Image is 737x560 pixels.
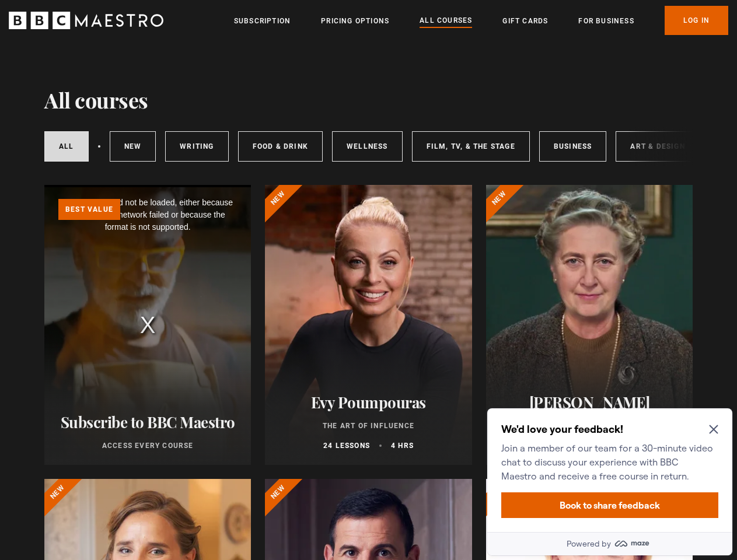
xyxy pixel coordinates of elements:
[265,185,471,465] a: Evy Poumpouras The Art of Influence 24 lessons 4 hrs New
[19,37,231,79] p: Join a member of our team for a 30-minute video chat to discuss your experience with BBC Maestro ...
[238,131,323,162] a: Food & Drink
[578,15,634,27] a: For business
[58,199,120,220] p: Best value
[234,15,291,27] a: Subscription
[19,19,231,33] h2: We'd love your feedback!
[44,87,148,112] h1: All courses
[412,131,530,162] a: Film, TV, & The Stage
[226,21,236,30] button: Close Maze Prompt
[616,131,699,162] a: Art & Design
[321,15,389,27] a: Pricing Options
[420,15,472,27] a: All Courses
[5,5,250,152] div: Optional study invitation
[9,12,163,29] svg: BBC Maestro
[279,421,457,431] p: The Art of Influence
[332,131,403,162] a: Wellness
[44,131,89,162] a: All
[391,440,414,451] p: 4 hrs
[279,393,457,411] h2: Evy Poumpouras
[5,128,250,152] a: Powered by maze
[500,393,679,411] h2: [PERSON_NAME]
[44,185,251,465] video-js: Video Player
[44,185,251,465] div: The media could not be loaded, either because the server or network failed or because the format ...
[165,131,228,162] a: Writing
[44,185,251,465] div: Modal Window
[539,131,607,162] a: Business
[234,6,728,35] nav: Primary
[110,131,156,162] a: New
[323,440,370,451] p: 24 lessons
[665,6,728,35] a: Log In
[502,15,548,27] a: Gift Cards
[486,185,693,465] a: [PERSON_NAME] Writing 11 lessons 2.5 hrs New
[19,89,236,114] button: Book to share feedback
